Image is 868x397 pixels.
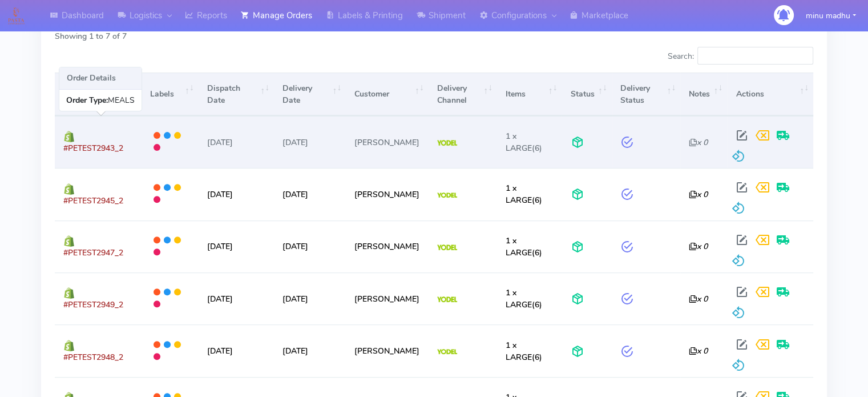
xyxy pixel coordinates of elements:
span: #PETEST2947_2 [63,247,123,258]
i: x 0 [689,294,708,304]
td: [PERSON_NAME] [346,220,428,272]
td: [DATE] [274,168,346,220]
span: 1 x LARGE [506,340,532,363]
span: #PETEST2945_2 [63,195,123,206]
img: Yodel [437,193,457,198]
img: Yodel [437,349,457,355]
span: (6) [506,340,542,363]
th: Delivery Channel: activate to sort column ascending [429,73,497,115]
span: 1 x LARGE [506,131,532,154]
label: Showing 1 to 7 of 7 [55,30,127,42]
th: Delivery Date: activate to sort column ascending [274,73,346,115]
i: x 0 [689,346,708,356]
th: Delivery Status: activate to sort column ascending [612,73,680,115]
td: [PERSON_NAME] [346,168,428,220]
th: Status: activate to sort column ascending [562,73,611,115]
td: [DATE] [199,116,274,168]
img: shopify.png [63,340,75,351]
span: (6) [506,183,542,206]
img: Yodel [437,140,457,146]
i: x 0 [689,189,708,200]
button: minu madhu [797,4,865,27]
th: Items: activate to sort column ascending [497,73,562,115]
td: [DATE] [199,272,274,324]
img: shopify.png [63,235,75,247]
td: [DATE] [274,116,346,168]
span: (6) [506,131,542,154]
div: MEALS [59,90,142,111]
th: Labels: activate to sort column ascending [142,73,199,115]
span: #PETEST2948_2 [63,352,123,363]
td: [DATE] [274,324,346,376]
span: 1 x LARGE [506,287,532,310]
span: 1 x LARGE [506,183,532,206]
span: (6) [506,287,542,310]
td: [DATE] [199,168,274,220]
span: #PETEST2943_2 [63,143,123,154]
td: [DATE] [274,220,346,272]
label: Search: [667,47,813,65]
td: [DATE] [274,272,346,324]
h3: Order Details [59,67,142,90]
img: shopify.png [63,131,75,142]
th: Order: activate to sort column ascending [55,73,142,115]
td: [DATE] [199,220,274,272]
th: Dispatch Date: activate to sort column ascending [199,73,274,115]
td: [PERSON_NAME] [346,272,428,324]
span: 1 x LARGE [506,235,532,258]
td: [PERSON_NAME] [346,116,428,168]
td: [DATE] [199,324,274,376]
input: Search: [697,47,813,65]
span: #PETEST2949_2 [63,299,123,310]
th: Customer: activate to sort column ascending [346,73,428,115]
img: shopify.png [63,183,75,195]
th: Actions: activate to sort column ascending [727,73,813,115]
i: x 0 [689,137,708,148]
img: Yodel [437,296,457,302]
img: shopify.png [63,287,75,299]
i: x 0 [689,241,708,252]
th: Notes: activate to sort column ascending [680,73,727,115]
td: [PERSON_NAME] [346,324,428,376]
img: Yodel [437,244,457,250]
span: (6) [506,235,542,258]
b: Order Type: [66,95,108,106]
